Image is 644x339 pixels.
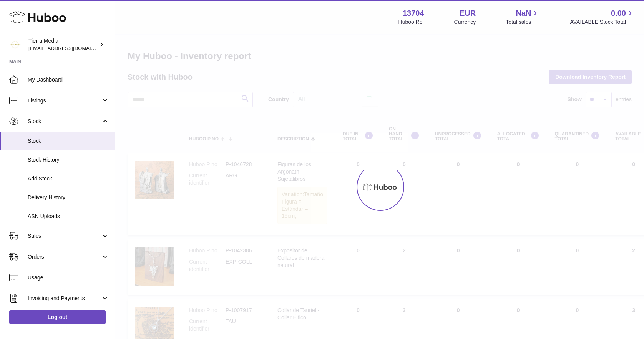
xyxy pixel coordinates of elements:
[506,8,540,26] a: NaN Total sales
[570,8,635,26] a: 0.00 AVAILABLE Stock Total
[28,76,109,83] span: My Dashboard
[9,39,21,50] img: hola.tierramedia@gmail.com
[398,18,424,26] div: Huboo Ref
[516,8,531,18] span: NaN
[28,97,101,104] span: Listings
[460,8,476,18] strong: EUR
[28,213,109,220] span: ASN Uploads
[28,137,109,145] span: Stock
[570,18,635,26] span: AVAILABLE Stock Total
[28,295,101,302] span: Invoicing and Payments
[506,18,540,26] span: Total sales
[454,18,476,26] div: Currency
[28,45,113,51] span: [EMAIL_ADDRESS][DOMAIN_NAME]
[28,37,98,52] div: Tierra Media
[28,156,109,164] span: Stock History
[28,232,101,240] span: Sales
[9,310,106,324] a: Log out
[28,253,101,261] span: Orders
[611,8,626,18] span: 0.00
[28,118,101,125] span: Stock
[28,274,109,281] span: Usage
[28,175,109,182] span: Add Stock
[28,194,109,201] span: Delivery History
[403,8,424,18] strong: 13704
